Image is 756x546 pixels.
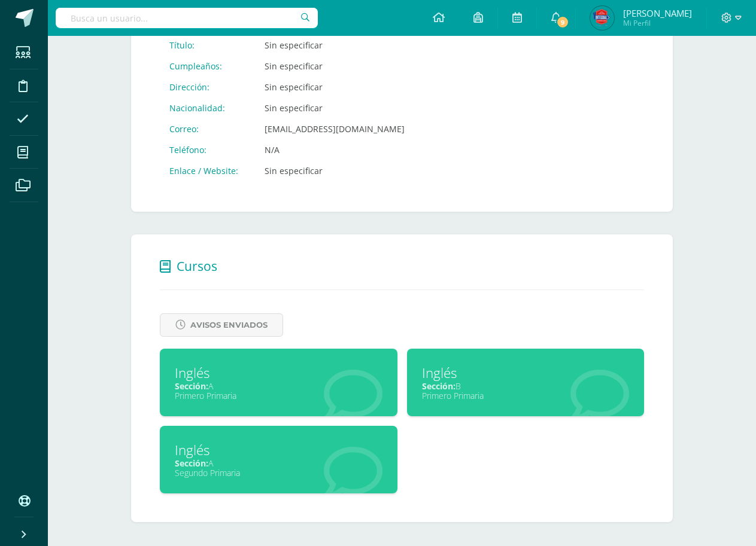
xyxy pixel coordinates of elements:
td: Cumpleaños: [160,56,255,77]
td: Nacionalidad: [160,97,255,118]
td: Sin especificar [255,56,414,77]
span: 9 [556,16,569,29]
div: B [422,380,630,392]
td: [EMAIL_ADDRESS][DOMAIN_NAME] [255,118,414,139]
a: InglésSección:ASegundo Primaria [160,426,397,493]
td: Sin especificar [255,160,414,181]
div: Inglés [175,441,382,459]
input: Busca un usuario... [56,8,318,28]
div: Primero Primaria [422,390,630,401]
td: Correo: [160,118,255,139]
td: Sin especificar [255,77,414,97]
span: Sección: [422,380,456,392]
td: Enlace / Website: [160,160,255,181]
span: Avisos Enviados [190,314,268,336]
a: InglésSección:BPrimero Primaria [407,349,645,416]
span: Cursos [177,258,217,274]
div: A [175,380,382,392]
div: A [175,457,382,469]
td: Teléfono: [160,139,255,160]
img: 38eaf94feb06c03c893c1ca18696d927.png [590,6,614,30]
div: Primero Primaria [175,390,382,401]
a: InglésSección:APrimero Primaria [160,349,397,416]
td: N/A [255,139,414,160]
div: Inglés [175,364,382,382]
span: [PERSON_NAME] [623,7,692,19]
span: Mi Perfil [623,18,692,28]
div: Inglés [422,364,630,382]
span: Sección: [175,457,208,469]
a: Avisos Enviados [160,313,283,337]
td: Título: [160,35,255,56]
div: Segundo Primaria [175,467,382,478]
td: Dirección: [160,77,255,97]
td: Sin especificar [255,97,414,118]
td: Sin especificar [255,35,414,56]
span: Sección: [175,380,208,392]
